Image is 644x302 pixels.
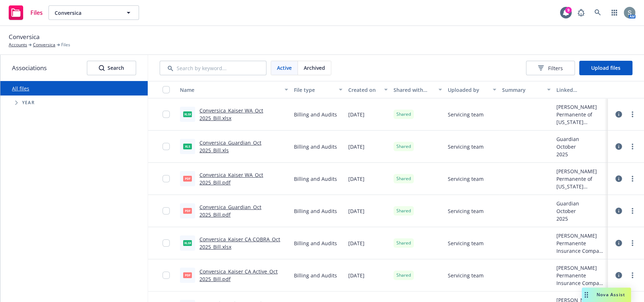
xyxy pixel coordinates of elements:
input: Toggle Row Selected [163,207,170,214]
span: xlsx [183,111,192,117]
span: xlsx [183,240,192,246]
input: Toggle Row Selected [163,272,170,279]
button: File type [291,81,345,98]
span: [DATE] [348,239,365,247]
span: Billing and Audits [294,175,337,183]
span: Servicing team [448,143,484,150]
span: Billing and Audits [294,111,337,118]
button: Created on [345,81,391,98]
button: Nova Assist [582,288,631,302]
button: Linked associations [553,81,608,98]
span: Nova Assist [597,292,625,298]
a: Conversica_Guardian_Oct 2025_Bill.pdf [199,204,261,218]
a: more [628,207,637,215]
button: Name [177,81,291,98]
span: Servicing team [448,111,484,118]
span: [DATE] [348,175,365,183]
span: [DATE] [348,143,365,150]
span: Shared [396,240,411,246]
div: [PERSON_NAME] Permanente of [US_STATE] [556,103,605,126]
span: Billing and Audits [294,272,337,279]
span: Servicing team [448,272,484,279]
a: Accounts [9,42,27,48]
a: Conversica_Guardian_Oct 2025_Bill.xls [199,139,261,154]
div: Guardian [556,200,579,207]
span: Year [22,101,35,105]
span: Files [30,10,43,16]
div: Name [180,86,280,94]
div: Summary [502,86,543,94]
button: Summary [499,81,553,98]
a: Search [590,5,605,20]
div: Tree Example [0,95,148,110]
span: Billing and Audits [294,207,337,215]
div: [PERSON_NAME] Permanente Insurance Company [556,264,605,287]
div: 2025 [556,150,579,158]
button: Upload files [579,61,632,75]
span: Shared [396,175,411,182]
span: [DATE] [348,272,365,279]
span: Servicing team [448,207,484,215]
span: xls [183,144,192,149]
button: Uploaded by [445,81,499,98]
input: Toggle Row Selected [163,143,170,150]
a: more [628,174,637,183]
a: more [628,110,637,119]
span: pdf [183,208,192,213]
input: Select all [163,86,170,93]
span: Filters [548,64,563,72]
div: File type [294,86,334,94]
span: Servicing team [448,239,484,247]
input: Toggle Row Selected [163,239,170,247]
div: 2025 [556,215,579,222]
span: Shared [396,143,411,150]
a: Conversica_Kaiser WA_Oct 2025_Bill.xlsx [199,107,263,122]
div: Linked associations [556,86,605,94]
span: Billing and Audits [294,239,337,247]
a: Conversica_Kaiser CA Active_Oct 2025_Bill.pdf [199,268,278,282]
span: Associations [12,63,47,73]
button: SearchSearch [87,61,136,75]
span: pdf [183,272,192,278]
a: more [628,239,637,247]
div: [PERSON_NAME] Permanente Insurance Company [556,232,605,255]
button: Filters [526,61,575,75]
a: Report a Bug [574,5,588,20]
a: Files [6,3,46,23]
span: Shared [396,272,411,278]
span: Active [277,64,292,72]
span: Conversica [55,9,117,17]
div: Created on [348,86,380,94]
div: 9 [565,7,572,13]
input: Toggle Row Selected [163,111,170,118]
a: Switch app [607,5,622,20]
a: more [628,271,637,280]
img: photo [624,7,635,18]
span: pdf [183,176,192,181]
div: Uploaded by [448,86,488,94]
input: Search by keyword... [160,61,266,75]
input: Toggle Row Selected [163,175,170,182]
span: Shared [396,208,411,214]
a: Conversica_Kaiser CA COBRA_Oct 2025_Bill.xlsx [199,236,280,250]
div: [PERSON_NAME] Permanente of [US_STATE] [556,167,605,190]
div: Shared with client [393,86,434,94]
button: Shared with client [391,81,445,98]
span: Files [61,42,70,48]
span: Servicing team [448,175,484,183]
div: October [556,207,579,215]
div: Search [99,61,124,75]
span: Conversica [9,32,39,42]
div: Guardian [556,135,579,143]
a: Conversica [33,42,55,48]
a: more [628,142,637,151]
svg: Search [99,65,105,71]
span: Shared [396,111,411,118]
span: Billing and Audits [294,143,337,150]
span: Upload files [591,64,620,71]
span: [DATE] [348,111,365,118]
span: [DATE] [348,207,365,215]
div: October [556,143,579,150]
button: Conversica [49,5,139,20]
span: Archived [304,64,325,72]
